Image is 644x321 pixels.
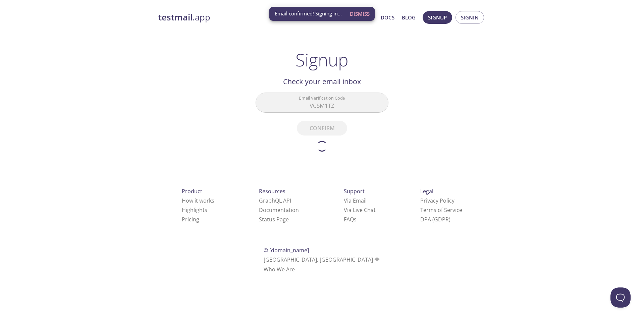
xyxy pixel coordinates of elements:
[275,10,342,17] span: Email confirmed! Signing in...
[420,206,462,214] a: Terms of Service
[182,188,202,195] span: Product
[350,9,370,18] span: Dismiss
[256,76,388,87] h2: Check your email inbox
[182,216,199,223] a: Pricing
[420,188,433,195] span: Legal
[455,11,484,24] button: Signin
[259,206,299,214] a: Documentation
[259,188,285,195] span: Resources
[347,7,372,20] button: Dismiss
[264,247,309,254] span: © [DOMAIN_NAME]
[461,13,479,22] span: Signin
[296,50,348,70] h1: Signup
[402,13,416,22] a: Blog
[344,197,367,204] a: Via Email
[158,12,316,23] a: testmail.app
[381,13,394,22] a: Docs
[344,216,357,223] a: FAQ
[423,11,452,24] button: Signup
[428,13,447,22] span: Signup
[420,216,450,223] a: DPA (GDPR)
[354,216,357,223] span: s
[264,266,295,273] a: Who We Are
[264,256,381,263] span: [GEOGRAPHIC_DATA], [GEOGRAPHIC_DATA]
[158,11,193,23] strong: testmail
[259,216,289,223] a: Status Page
[182,206,207,214] a: Highlights
[344,206,376,214] a: Via Live Chat
[344,188,365,195] span: Support
[182,197,214,204] a: How it works
[610,287,631,308] iframe: Help Scout Beacon - Open
[420,197,454,204] a: Privacy Policy
[259,197,291,204] a: GraphQL API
